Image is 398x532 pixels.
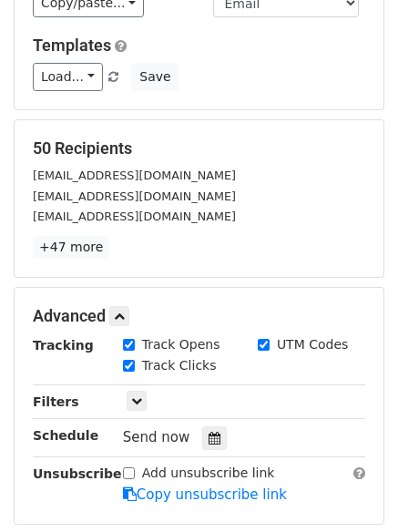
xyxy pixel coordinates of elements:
h5: 50 Recipients [33,138,365,159]
label: Track Opens [142,335,220,354]
label: Track Clicks [142,356,217,375]
strong: Schedule [33,428,98,443]
h5: Advanced [33,306,365,326]
a: Templates [33,36,111,55]
label: Add unsubscribe link [142,464,275,483]
button: Save [131,63,179,91]
strong: Tracking [33,338,94,353]
a: +47 more [33,236,109,259]
span: Send now [123,429,190,445]
strong: Filters [33,394,79,409]
strong: Unsubscribe [33,466,122,481]
small: [EMAIL_ADDRESS][DOMAIN_NAME] [33,210,236,223]
label: UTM Codes [277,335,348,354]
small: [EMAIL_ADDRESS][DOMAIN_NAME] [33,189,236,203]
iframe: Chat Widget [307,445,398,532]
a: Copy unsubscribe link [123,486,287,503]
small: [EMAIL_ADDRESS][DOMAIN_NAME] [33,169,236,182]
a: Load... [33,63,103,91]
